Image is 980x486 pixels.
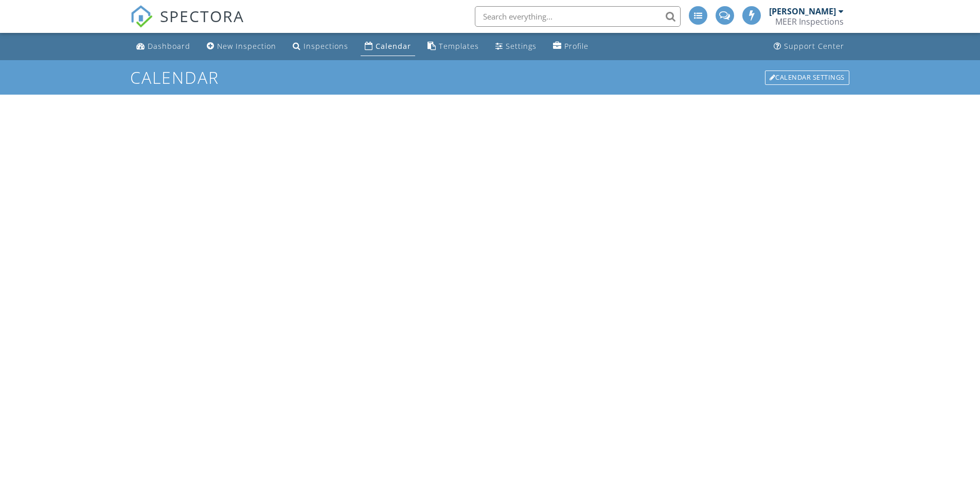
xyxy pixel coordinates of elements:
[304,41,348,51] div: Inspections
[130,5,153,28] img: The Best Home Inspection Software - Spectora
[491,37,541,56] a: Settings
[160,5,244,27] span: SPECTORA
[376,41,411,51] div: Calendar
[770,37,848,56] a: Support Center
[217,41,276,51] div: New Inspection
[132,37,194,56] a: Dashboard
[784,41,844,51] div: Support Center
[765,70,849,85] div: Calendar Settings
[475,6,681,27] input: Search everything...
[564,41,589,51] div: Profile
[148,41,190,51] div: Dashboard
[130,14,244,35] a: SPECTORA
[769,6,836,16] div: [PERSON_NAME]
[775,16,844,27] div: MEER Inspections
[130,68,850,86] h1: Calendar
[506,41,537,51] div: Settings
[764,69,850,86] a: Calendar Settings
[549,37,593,56] a: Profile
[361,37,415,56] a: Calendar
[423,37,483,56] a: Templates
[289,37,352,56] a: Inspections
[203,37,280,56] a: New Inspection
[439,41,479,51] div: Templates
